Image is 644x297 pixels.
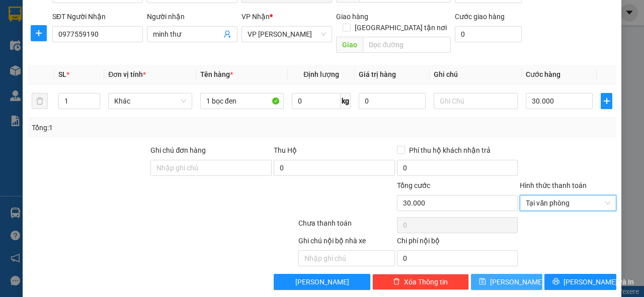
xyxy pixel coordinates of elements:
[397,181,430,189] span: Tổng cước
[200,70,233,78] span: Tên hàng
[274,274,370,290] button: [PERSON_NAME]
[372,274,469,290] button: deleteXóa Thông tin
[393,278,400,286] span: delete
[336,13,368,21] span: Giao hàng
[601,97,612,105] span: plus
[526,195,610,211] span: Tại văn phòng
[303,70,339,78] span: Định lượng
[404,276,448,287] span: Xóa Thông tin
[490,276,544,287] span: [PERSON_NAME]
[298,250,395,266] input: Nhập ghi chú
[242,13,270,21] span: VP Nhận
[150,146,206,154] label: Ghi chú đơn hàng
[32,93,48,109] button: delete
[544,274,616,290] button: printer[PERSON_NAME] và In
[147,11,237,22] div: Người nhận
[297,218,396,235] div: Chưa thanh toán
[31,25,47,41] button: plus
[248,27,326,42] span: VP Trần Quốc Hoàn
[359,70,396,78] span: Giá trị hàng
[479,278,486,286] span: save
[430,65,522,84] th: Ghi chú
[455,26,522,42] input: Cước giao hàng
[563,276,634,287] span: [PERSON_NAME] và In
[32,122,250,133] div: Tổng: 1
[351,22,451,33] span: [GEOGRAPHIC_DATA] tận nơi
[336,37,363,53] span: Giao
[295,276,349,287] span: [PERSON_NAME]
[114,93,186,109] span: Khác
[298,235,395,250] div: Ghi chú nội bộ nhà xe
[455,13,505,21] label: Cước giao hàng
[363,37,450,53] input: Dọc đường
[223,30,231,38] span: user-add
[552,278,559,286] span: printer
[52,11,143,22] div: SĐT Người Nhận
[31,29,46,37] span: plus
[58,70,66,78] span: SL
[434,93,518,109] input: Ghi Chú
[341,93,351,109] span: kg
[150,160,272,176] input: Ghi chú đơn hàng
[397,235,518,250] div: Chi phí nội bộ
[520,181,587,189] label: Hình thức thanh toán
[405,145,495,156] span: Phí thu hộ khách nhận trả
[108,70,146,78] span: Đơn vị tính
[359,93,426,109] input: 0
[601,93,612,109] button: plus
[526,70,560,78] span: Cước hàng
[200,93,284,109] input: VD: Bàn, Ghế
[274,146,297,154] span: Thu Hộ
[471,274,543,290] button: save[PERSON_NAME]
